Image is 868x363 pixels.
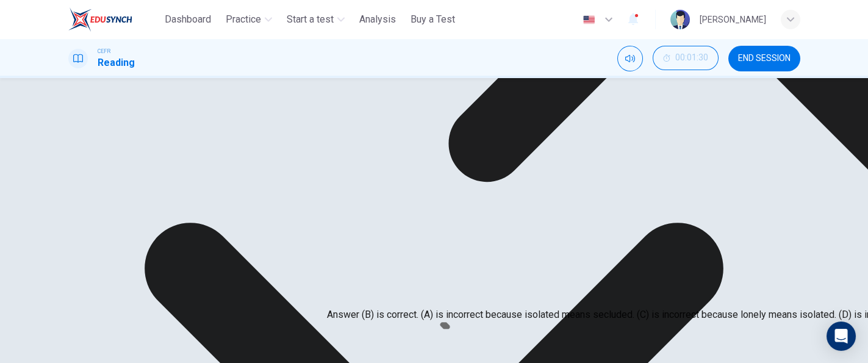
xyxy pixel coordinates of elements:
[68,7,132,32] img: ELTC logo
[617,46,643,71] div: Mute
[165,12,211,27] span: Dashboard
[670,10,690,29] img: Profile picture
[411,12,455,27] span: Buy a Test
[738,54,791,63] span: END SESSION
[700,12,766,27] div: [PERSON_NAME]
[226,12,261,27] span: Practice
[98,47,110,56] span: CEFR
[287,12,334,27] span: Start a test
[359,12,396,27] span: Analysis
[675,53,708,63] span: 00:01:30
[581,15,597,24] img: en
[653,46,719,71] div: Hide
[98,56,135,70] h1: Reading
[827,322,856,351] div: Open Intercom Messenger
